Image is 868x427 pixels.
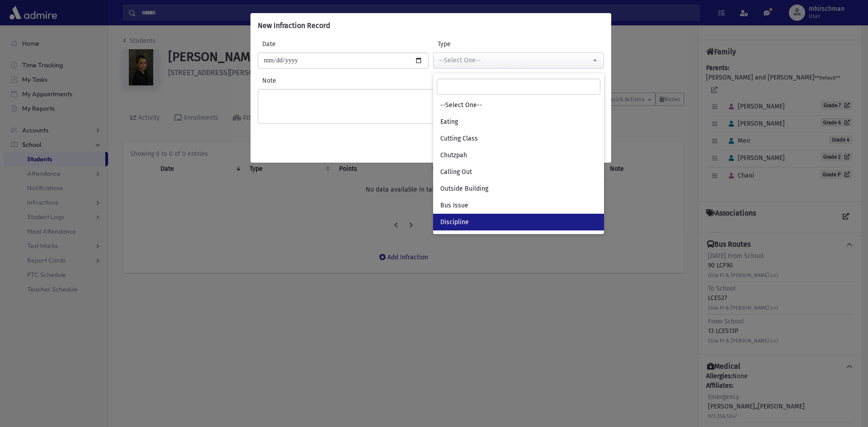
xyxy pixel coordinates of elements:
[440,168,472,177] span: Calling Out
[440,218,469,227] span: Discipline
[433,39,519,49] label: Type
[437,79,600,95] input: Search
[433,52,604,69] button: --Select One--
[440,134,478,143] span: Cutting Class
[258,39,343,49] label: Date
[440,101,482,110] span: --Select One--
[440,201,468,210] span: Bus Issue
[440,184,488,193] span: Outside Building
[258,76,604,85] label: Note
[439,56,591,65] div: --Select One--
[440,117,458,127] span: Eating
[258,20,330,31] h6: New Infraction Record
[440,151,467,160] span: Chutzpah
